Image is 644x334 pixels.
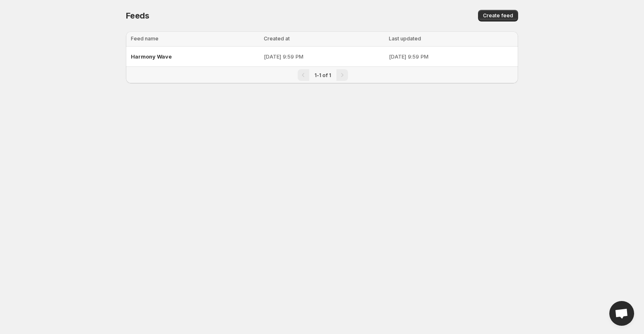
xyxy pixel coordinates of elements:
[483,12,513,19] span: Create feed
[609,301,634,326] div: Open chat
[131,35,159,42] span: Feed name
[315,72,331,78] span: 1-1 of 1
[478,10,518,21] button: Create feed
[126,11,149,21] span: Feeds
[126,66,518,83] nav: Pagination
[389,52,513,61] p: [DATE] 9:59 PM
[264,52,384,61] p: [DATE] 9:59 PM
[264,35,290,42] span: Created at
[389,35,421,42] span: Last updated
[131,53,172,60] span: Harmony Wave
